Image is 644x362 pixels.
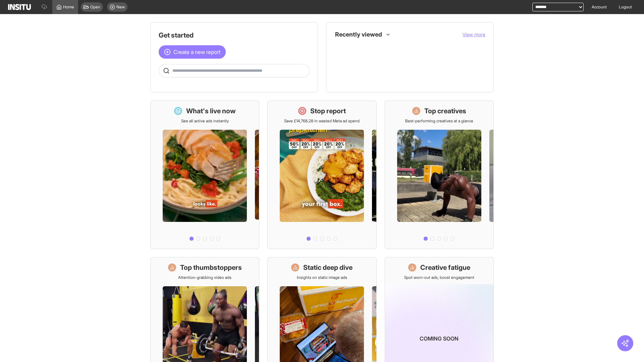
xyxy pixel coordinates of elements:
[405,118,473,124] p: Best-performing creatives at a glance
[310,106,346,116] h1: Stop report
[297,275,347,280] p: Insights on static image ads
[284,118,360,124] p: Save £14,768.28 in wasted Meta ad spend
[385,101,494,249] a: Top creativesBest-performing creatives at a glance
[267,101,376,249] a: Stop reportSave £14,768.28 in wasted Meta ad spend
[180,263,242,272] h1: Top thumbstoppers
[303,263,353,272] h1: Static deep dive
[116,4,125,10] span: New
[178,275,231,280] p: Attention-grabbing video ads
[159,31,310,40] h1: Get started
[186,106,236,116] h1: What's live now
[159,45,226,59] button: Create a new report
[8,4,31,10] img: Logo
[150,101,259,249] a: What's live nowSee all active ads instantly
[181,118,229,124] p: See all active ads instantly
[90,4,100,10] span: Open
[463,32,485,37] span: View more
[424,106,466,116] h1: Top creatives
[463,31,485,38] button: View more
[173,48,220,56] span: Create a new report
[63,4,74,10] span: Home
